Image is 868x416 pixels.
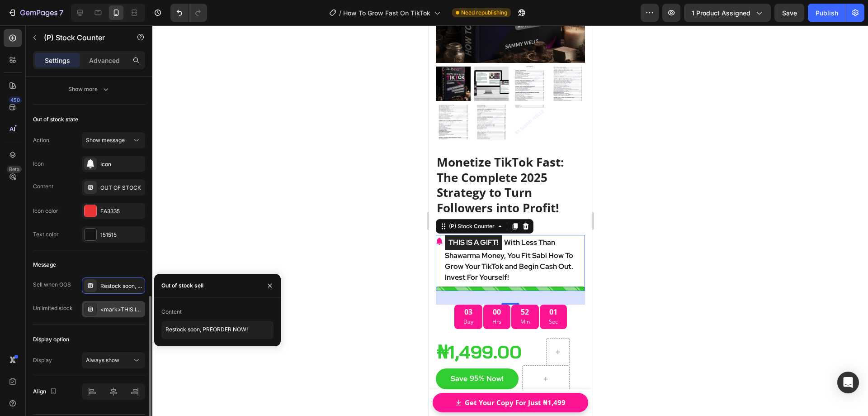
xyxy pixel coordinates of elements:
[100,282,143,290] div: Restock soon, PREORDER NOW!
[339,8,341,18] span: /
[837,372,859,393] div: Open Intercom Messenger
[33,304,73,312] div: Unlimited stock
[89,56,120,65] p: Advanced
[68,85,110,94] div: Show more
[161,308,182,316] div: Content
[4,4,67,22] button: 7
[33,160,44,168] div: Icon
[692,8,750,18] span: 1 product assigned
[86,357,119,363] span: Always show
[33,281,71,289] div: Sell when OOS
[82,352,145,368] button: Always show
[100,184,143,192] div: OUT OF STOCK
[33,335,69,344] div: Display option
[33,207,58,215] div: Icon color
[461,9,507,17] span: Need republishing
[33,386,59,398] div: Align
[86,137,125,143] span: Show message
[44,32,121,43] p: (P) Stock Counter
[429,25,592,416] iframe: Design area
[33,356,52,364] div: Display
[100,231,143,239] div: 151515
[33,136,49,144] div: Action
[100,207,143,215] div: EA3335
[100,160,143,168] div: Icon
[7,166,22,173] div: Beta
[33,182,53,191] div: Content
[33,230,59,239] div: Text color
[782,9,797,17] span: Save
[33,261,56,269] div: Message
[100,306,143,314] div: <mark>THIS IS A GIFT! </mark>With Less Than Shawarma Money, You Fit Sabi How To Grow Your TikTok ...
[9,96,22,104] div: 450
[33,115,78,124] div: Out of stock state
[161,282,203,290] div: Out of stock sell
[33,81,145,97] button: Show more
[343,8,430,18] span: How To Grow Fast On TikTok
[45,56,70,65] p: Settings
[170,4,207,22] div: Undo/Redo
[816,8,838,18] div: Publish
[82,132,145,148] button: Show message
[808,4,846,22] button: Publish
[59,7,63,18] p: 7
[774,4,804,22] button: Save
[684,4,771,22] button: 1 product assigned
